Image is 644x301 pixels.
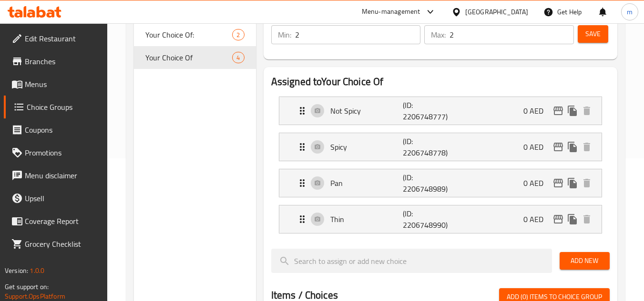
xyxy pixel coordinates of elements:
[279,169,602,197] div: Expand
[134,46,256,69] div: Your Choice Of4
[403,208,451,231] p: (ID: 2206748990)
[578,25,608,43] button: Save
[4,27,108,50] a: Edit Restaurant
[565,140,580,154] button: duplicate
[627,7,633,17] span: m
[25,78,100,90] span: Menus
[279,97,602,125] div: Expand
[4,118,108,141] a: Coupons
[279,133,602,161] div: Expand
[567,255,602,267] span: Add New
[4,233,108,255] a: Grocery Checklist
[271,129,610,165] li: Expand
[271,93,610,129] li: Expand
[565,176,580,190] button: duplicate
[523,105,551,117] p: 0 AED
[4,50,108,73] a: Branches
[271,201,610,237] li: Expand
[30,264,44,277] span: 1.0.0
[145,52,232,63] span: Your Choice Of
[585,28,601,40] span: Save
[580,212,594,226] button: delete
[523,214,551,225] p: 0 AED
[330,177,403,189] p: Pan
[551,140,565,154] button: edit
[271,75,610,89] h2: Assigned to Your Choice Of
[4,73,108,96] a: Menus
[403,99,451,122] p: (ID: 2206748777)
[4,164,108,187] a: Menu disclaimer
[560,252,610,270] button: Add New
[551,104,565,118] button: edit
[330,141,403,153] p: Spicy
[25,147,100,158] span: Promotions
[25,56,100,67] span: Branches
[362,6,420,18] div: Menu-management
[580,140,594,154] button: delete
[330,105,403,117] p: Not Spicy
[27,101,100,113] span: Choice Groups
[271,249,552,273] input: search
[523,177,551,189] p: 0 AED
[551,176,565,190] button: edit
[271,165,610,201] li: Expand
[4,96,108,118] a: Choice Groups
[465,7,528,17] div: [GEOGRAPHIC_DATA]
[279,205,602,233] div: Expand
[5,264,28,277] span: Version:
[523,141,551,153] p: 0 AED
[580,104,594,118] button: delete
[233,53,244,62] span: 4
[25,33,100,44] span: Edit Restaurant
[233,30,244,39] span: 2
[25,238,100,250] span: Grocery Checklist
[25,193,100,204] span: Upsell
[232,29,244,40] div: Choices
[278,29,291,40] p: Min:
[403,172,451,194] p: (ID: 2206748989)
[134,23,256,46] div: Your Choice Of:2
[25,215,100,227] span: Coverage Report
[5,281,49,293] span: Get support on:
[145,29,232,40] span: Your Choice Of:
[4,187,108,210] a: Upsell
[25,124,100,136] span: Coupons
[580,176,594,190] button: delete
[4,210,108,233] a: Coverage Report
[565,104,580,118] button: duplicate
[4,141,108,164] a: Promotions
[551,212,565,226] button: edit
[431,29,446,40] p: Max:
[25,170,100,181] span: Menu disclaimer
[565,212,580,226] button: duplicate
[330,214,403,225] p: Thin
[403,136,451,158] p: (ID: 2206748778)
